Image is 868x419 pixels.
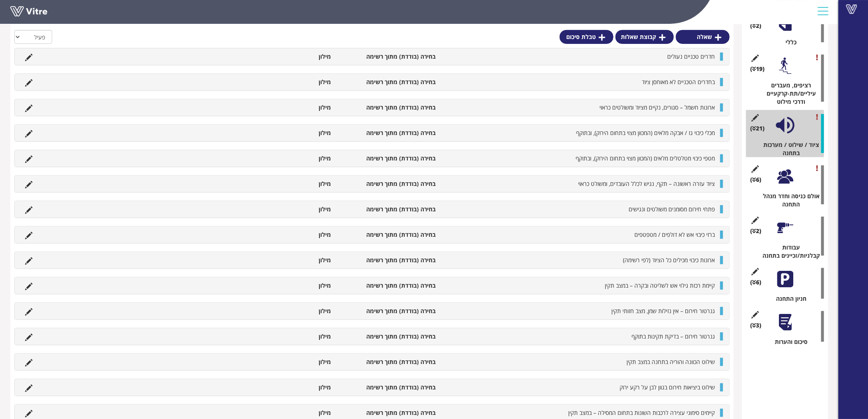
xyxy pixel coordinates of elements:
[230,409,335,417] li: מילון
[230,205,335,213] li: מילון
[230,282,335,290] li: מילון
[752,81,824,106] div: רציפים, מעברים עיליים/תת-קרקעיים ודרכי מילוט
[335,78,440,86] li: בחירה (בודדת) מתוך רשימה
[335,154,440,163] li: בחירה (בודדת) מתוך רשימה
[750,321,761,330] span: (3 )
[230,307,335,315] li: מילון
[752,295,824,303] div: חניון התחנה
[615,30,674,44] a: קבוצת שאלות
[230,180,335,188] li: מילון
[752,141,824,157] div: ציוד / שילוט / מערכות בתחנה
[335,180,440,188] li: בחירה (בודדת) מתוך רשימה
[620,383,715,391] span: שילוט ביציאות חירום בגוון לבן על רקע ירוק
[750,22,761,30] span: (2 )
[605,282,715,289] span: קיימת רכזת גילוי אש לשליטה ובקרה – במצב תקין
[335,53,440,61] li: בחירה (בודדת) מתוך רשימה
[230,231,335,239] li: מילון
[576,154,715,162] span: מטפי כיבוי מטלטלים מלאים (המכוון מצוי בתחום הירוק), ובתוקף
[578,180,715,188] span: ציוד עזרה ראשונה – תקף, נגיש לכלל העובדים, ומשולט כראוי
[599,103,715,111] span: ארונות חשמל – סגורים, נקיים מציוד ומשולטים כראוי
[631,332,715,340] span: גנרטור חירום – בדיקת תקינות בתוקף
[230,103,335,112] li: מילון
[676,30,730,44] a: שאלה
[335,205,440,213] li: בחירה (בודדת) מתוך רשימה
[750,278,761,286] span: (6 )
[750,227,761,235] span: (2 )
[230,256,335,264] li: מילון
[335,409,440,417] li: בחירה (בודדת) מתוך רשימה
[335,307,440,315] li: בחירה (בודדת) מתוך רשימה
[560,30,613,44] a: טבלת סיכום
[230,53,335,61] li: מילון
[335,129,440,137] li: בחירה (בודדת) מתוך רשימה
[230,383,335,392] li: מילון
[634,231,715,238] span: ברזי כיבוי אש לא דולפים / מטפטפים
[750,65,765,73] span: (19 )
[752,338,824,346] div: סיכום והערות
[642,78,715,86] span: בחדרים הטכניים לא מאוחסן ציוד
[750,124,765,133] span: (21 )
[568,409,715,417] span: קיימים סימוני עצירה לרכבות השונות בתחום המסילה – במצב תקין
[230,154,335,163] li: מילון
[667,53,715,60] span: חדרים טכניים נעולים
[335,383,440,392] li: בחירה (בודדת) מתוך רשימה
[335,332,440,341] li: בחירה (בודדת) מתוך רשימה
[629,205,715,213] span: פתחי חירום מסומנים משולטים ונגישים
[335,103,440,112] li: בחירה (בודדת) מתוך רשימה
[230,332,335,341] li: מילון
[611,307,715,315] span: גנרטור חירום – אין נזילות שמן, מצב חזותי תקין
[335,256,440,264] li: בחירה (בודדת) מתוך רשימה
[750,176,761,184] span: (6 )
[576,129,715,137] span: מכלי כיבוי גז / אבקה מלאים (המכוון מצוי בתחום הירוק), ובתוקף
[627,358,715,366] span: שילוט הכוונה והוריה בתחנה במצב תקין
[335,282,440,290] li: בחירה (בודדת) מתוך רשימה
[335,231,440,239] li: בחירה (בודדת) מתוך רשימה
[230,129,335,137] li: מילון
[335,358,440,366] li: בחירה (בודדת) מתוך רשימה
[752,192,824,208] div: אולם כניסה וחדר מנהל התחנה
[230,78,335,86] li: מילון
[623,256,715,264] span: ארונות כיבוי מכילים כל הציוד (לפי רשימה)
[752,38,824,46] div: כללי
[752,243,824,260] div: עבודות קבלניות/זכיינים בתחנה
[230,358,335,366] li: מילון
